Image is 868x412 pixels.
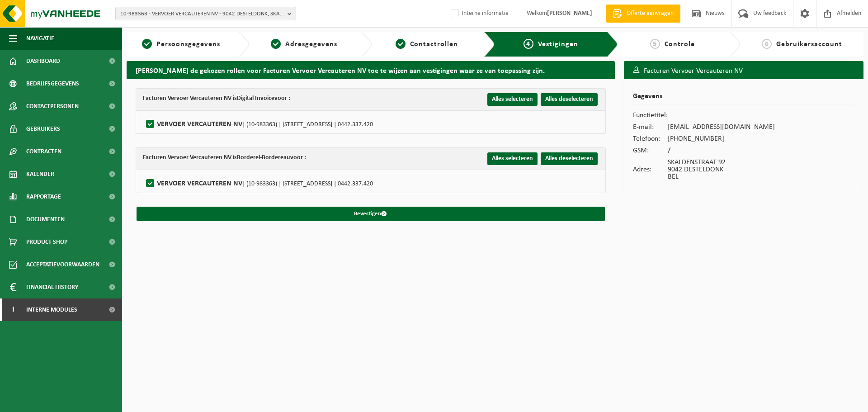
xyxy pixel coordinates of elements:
a: 1Persoonsgegevens [131,39,231,50]
td: Functietitel: [633,109,668,121]
label: VERVOER VERCAUTEREN NV [144,177,373,190]
button: Alles deselecteren [541,152,598,165]
span: Product Shop [26,231,67,253]
span: Controle [665,41,695,48]
span: Acceptatievoorwaarden [26,253,99,276]
span: Contracten [26,140,61,163]
span: Contactpersonen [26,95,79,118]
span: 5 [650,39,660,49]
span: 3 [396,39,406,49]
span: Kalender [26,163,54,185]
strong: Borderel-Bordereau [237,154,290,161]
span: Gebruikersaccount [776,41,842,48]
span: Financial History [26,276,78,298]
span: Interne modules [26,298,77,321]
span: Bedrijfsgegevens [26,72,79,95]
span: 2 [271,39,281,49]
button: Alles deselecteren [541,93,598,106]
h3: Facturen Vervoer Vercauteren NV [624,61,863,81]
strong: Digital Invoice [237,95,274,102]
span: Dashboard [26,50,60,72]
span: Offerte aanvragen [624,9,676,18]
label: VERVOER VERCAUTEREN NV [144,118,373,131]
span: I [9,298,17,321]
button: Alles selecteren [487,93,538,106]
div: Facturen Vervoer Vercauteren NV is voor : [143,93,290,104]
div: Facturen Vervoer Vercauteren NV is voor : [143,152,306,163]
span: | (10-983363) | [STREET_ADDRESS] | 0442.337.420 [242,121,373,128]
span: Adresgegevens [285,41,337,48]
strong: [PERSON_NAME] [547,10,592,17]
a: Offerte aanvragen [606,5,680,23]
span: Contactrollen [410,41,458,48]
button: Bevestigen [137,207,605,221]
span: Vestigingen [538,41,578,48]
span: Documenten [26,208,65,231]
span: 1 [142,39,152,49]
span: Gebruikers [26,118,60,140]
span: Persoonsgegevens [156,41,220,48]
span: 4 [524,39,533,49]
h2: Gegevens [633,93,854,105]
td: GSM: [633,145,668,156]
td: SKALDENSTRAAT 92 9042 DESTELDONK BEL [668,156,775,183]
td: [PHONE_NUMBER] [668,133,775,145]
td: / [668,145,775,156]
td: [EMAIL_ADDRESS][DOMAIN_NAME] [668,121,775,133]
a: 3Contactrollen [377,39,477,50]
td: Adres: [633,156,668,183]
h2: [PERSON_NAME] de gekozen rollen voor Facturen Vervoer Vercauteren NV toe te wijzen aan vestiginge... [127,61,615,79]
span: | (10-983363) | [STREET_ADDRESS] | 0442.337.420 [242,180,373,187]
span: Navigatie [26,27,54,50]
a: 2Adresgegevens [254,39,354,50]
label: Interne informatie [449,7,509,20]
td: Telefoon: [633,133,668,145]
button: 10-983363 - VERVOER VERCAUTEREN NV - 9042 DESTELDONK, SKALDENSTRAAT 92 [115,7,296,20]
span: Rapportage [26,185,61,208]
span: 10-983363 - VERVOER VERCAUTEREN NV - 9042 DESTELDONK, SKALDENSTRAAT 92 [120,7,284,21]
button: Alles selecteren [487,152,538,165]
span: 6 [762,39,772,49]
td: E-mail: [633,121,668,133]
